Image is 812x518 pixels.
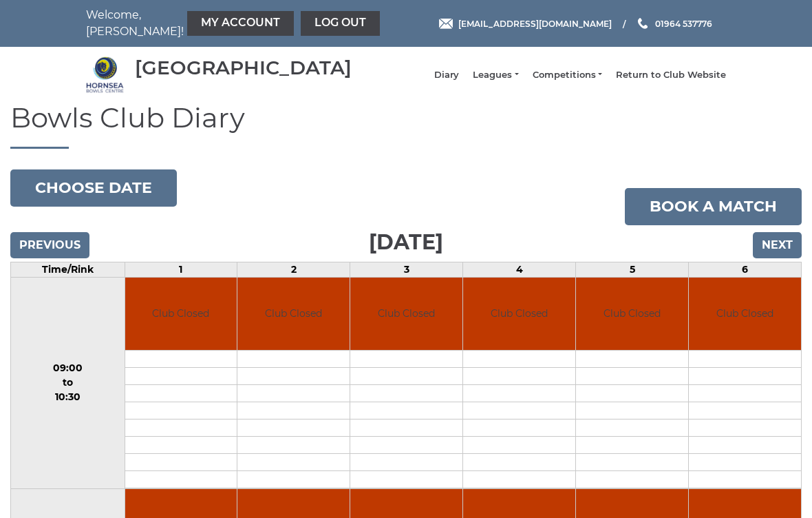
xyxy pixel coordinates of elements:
[655,18,712,28] span: 01964 537776
[86,56,124,94] img: Hornsea Bowls Centre
[638,18,648,29] img: Phone us
[576,278,688,350] td: Club Closed
[689,262,802,278] td: 6
[11,278,125,489] td: 09:00 to 10:30
[10,169,177,207] button: Choose date
[11,262,125,278] td: Time/Rink
[350,262,463,278] td: 3
[237,262,350,278] td: 2
[439,19,453,29] img: Email
[463,278,575,350] td: Club Closed
[10,103,802,149] h1: Bowls Club Diary
[86,7,341,40] nav: Welcome, [PERSON_NAME]!
[463,262,576,278] td: 4
[439,17,612,30] a: Email [EMAIL_ADDRESS][DOMAIN_NAME]
[753,232,802,258] input: Next
[625,188,802,225] a: Book a match
[237,278,350,350] td: Club Closed
[187,11,294,36] a: My Account
[576,262,689,278] td: 5
[458,18,612,28] span: [EMAIL_ADDRESS][DOMAIN_NAME]
[10,232,89,258] input: Previous
[616,69,726,81] a: Return to Club Website
[533,69,602,81] a: Competitions
[125,278,237,350] td: Club Closed
[473,69,518,81] a: Leagues
[350,278,462,350] td: Club Closed
[301,11,380,36] a: Log out
[434,69,459,81] a: Diary
[636,17,712,30] a: Phone us 01964 537776
[125,262,237,278] td: 1
[689,278,801,350] td: Club Closed
[135,57,352,79] div: [GEOGRAPHIC_DATA]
